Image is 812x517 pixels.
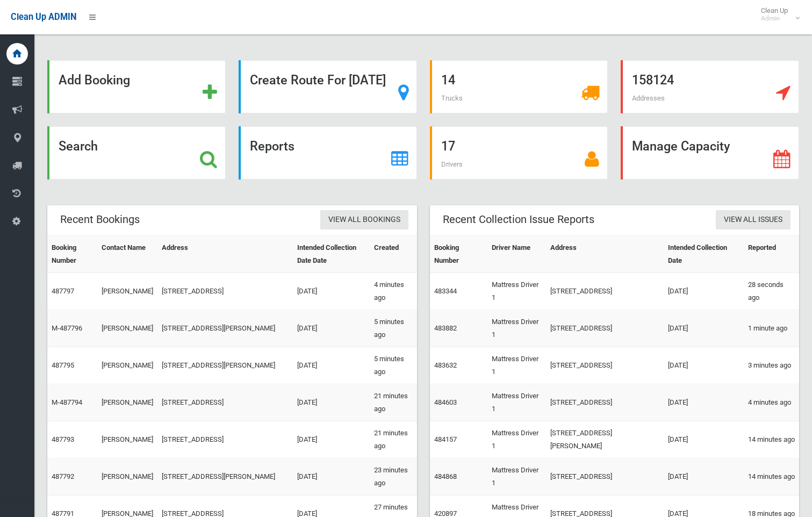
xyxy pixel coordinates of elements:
[546,273,664,310] td: [STREET_ADDRESS]
[744,310,799,347] td: 1 minute ago
[761,15,788,23] small: Admin
[47,126,226,179] a: Search
[441,94,463,102] span: Trucks
[52,435,74,443] a: 487793
[157,273,293,310] td: [STREET_ADDRESS]
[320,210,408,230] a: View All Bookings
[487,273,546,310] td: Mattress Driver 1
[487,421,546,458] td: Mattress Driver 1
[632,94,665,102] span: Addresses
[293,347,370,384] td: [DATE]
[756,6,799,23] span: Clean Up
[370,310,417,347] td: 5 minutes ago
[716,210,791,230] a: View All Issues
[97,384,157,421] td: [PERSON_NAME]
[441,160,463,168] span: Drivers
[434,435,457,443] a: 484157
[434,472,457,480] a: 484868
[664,273,744,310] td: [DATE]
[441,139,455,154] strong: 17
[97,421,157,458] td: [PERSON_NAME]
[546,384,664,421] td: [STREET_ADDRESS]
[664,458,744,496] td: [DATE]
[157,421,293,458] td: [STREET_ADDRESS]
[664,384,744,421] td: [DATE]
[430,209,607,230] header: Recent Collection Issue Reports
[11,12,76,22] span: Clean Up ADMIN
[157,347,293,384] td: [STREET_ADDRESS][PERSON_NAME]
[621,60,799,113] a: 158124 Addresses
[47,236,97,273] th: Booking Number
[97,273,157,310] td: [PERSON_NAME]
[546,421,664,458] td: [STREET_ADDRESS][PERSON_NAME]
[157,236,293,273] th: Address
[52,398,82,406] a: M-487794
[621,126,799,179] a: Manage Capacity
[487,236,546,273] th: Driver Name
[434,287,457,295] a: 483344
[239,126,417,179] a: Reports
[293,384,370,421] td: [DATE]
[47,209,153,230] header: Recent Bookings
[370,384,417,421] td: 21 minutes ago
[664,421,744,458] td: [DATE]
[434,324,457,332] a: 483882
[250,139,294,154] strong: Reports
[370,458,417,496] td: 23 minutes ago
[664,310,744,347] td: [DATE]
[293,236,370,273] th: Intended Collection Date Date
[293,310,370,347] td: [DATE]
[430,236,487,273] th: Booking Number
[546,347,664,384] td: [STREET_ADDRESS]
[370,347,417,384] td: 5 minutes ago
[370,273,417,310] td: 4 minutes ago
[487,458,546,496] td: Mattress Driver 1
[744,273,799,310] td: 28 seconds ago
[430,60,608,113] a: 14 Trucks
[744,384,799,421] td: 4 minutes ago
[157,310,293,347] td: [STREET_ADDRESS][PERSON_NAME]
[157,384,293,421] td: [STREET_ADDRESS]
[293,421,370,458] td: [DATE]
[47,60,226,113] a: Add Booking
[97,310,157,347] td: [PERSON_NAME]
[632,73,674,88] strong: 158124
[487,347,546,384] td: Mattress Driver 1
[632,139,730,154] strong: Manage Capacity
[97,347,157,384] td: [PERSON_NAME]
[546,236,664,273] th: Address
[370,236,417,273] th: Created
[370,421,417,458] td: 21 minutes ago
[664,347,744,384] td: [DATE]
[546,310,664,347] td: [STREET_ADDRESS]
[293,273,370,310] td: [DATE]
[546,458,664,496] td: [STREET_ADDRESS]
[744,347,799,384] td: 3 minutes ago
[97,236,157,273] th: Contact Name
[487,310,546,347] td: Mattress Driver 1
[293,458,370,496] td: [DATE]
[250,73,386,88] strong: Create Route For [DATE]
[744,458,799,496] td: 14 minutes ago
[487,384,546,421] td: Mattress Driver 1
[434,398,457,406] a: 484603
[744,421,799,458] td: 14 minutes ago
[52,324,82,332] a: M-487796
[239,60,417,113] a: Create Route For [DATE]
[52,361,74,369] a: 487795
[59,139,98,154] strong: Search
[52,287,74,295] a: 487797
[97,458,157,496] td: [PERSON_NAME]
[441,73,455,88] strong: 14
[434,361,457,369] a: 483632
[430,126,608,179] a: 17 Drivers
[59,73,130,88] strong: Add Booking
[52,472,74,480] a: 487792
[744,236,799,273] th: Reported
[157,458,293,496] td: [STREET_ADDRESS][PERSON_NAME]
[664,236,744,273] th: Intended Collection Date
